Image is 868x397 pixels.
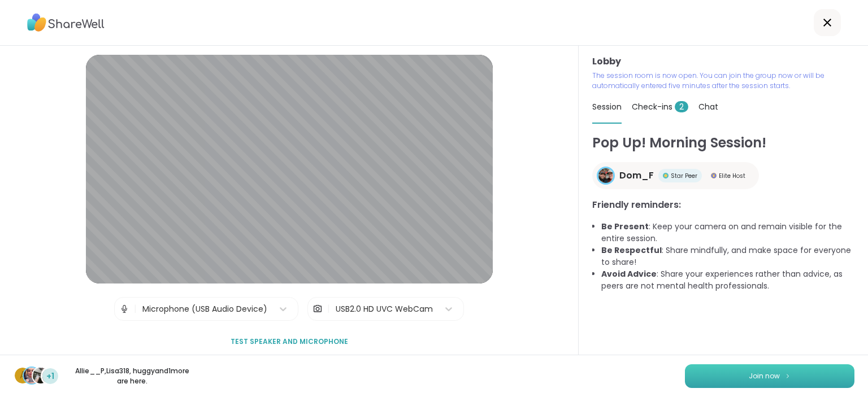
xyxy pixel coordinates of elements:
[592,55,854,68] h3: Lobby
[663,173,669,178] img: Star Peer
[601,245,662,256] b: Be Respectful
[671,172,697,180] span: Star Peer
[327,298,330,320] span: |
[119,298,129,320] img: Microphone
[20,368,26,383] span: A
[685,364,854,388] button: Join now
[24,368,40,383] img: Lisa318
[46,370,54,382] span: +1
[619,169,654,182] span: Dom_F
[601,245,854,268] li: : Share mindfully, and make space for everyone to share!
[632,101,688,112] span: Check-ins
[69,366,196,386] p: Allie__P , Lisa318 , huggy and 1 more are here.
[675,101,688,112] span: 2
[698,101,718,112] span: Chat
[592,133,854,153] h1: Pop Up! Morning Session!
[749,371,780,381] span: Join now
[231,337,348,347] span: Test speaker and microphone
[592,101,622,112] span: Session
[592,162,759,189] a: Dom_FDom_FStar PeerStar PeerElite HostElite Host
[27,10,105,36] img: ShareWell Logo
[711,173,717,178] img: Elite Host
[719,172,745,180] span: Elite Host
[601,268,854,292] li: : Share your experiences rather than advice, as peers are not mental health professionals.
[784,373,791,379] img: ShareWell Logomark
[598,168,613,183] img: Dom_F
[142,303,267,315] div: Microphone (USB Audio Device)
[601,268,657,280] b: Avoid Advice
[336,303,433,315] div: USB2.0 HD UVC WebCam
[601,221,854,245] li: : Keep your camera on and remain visible for the entire session.
[313,298,323,320] img: Camera
[33,368,49,383] img: huggy
[592,198,854,212] h3: Friendly reminders:
[592,71,854,91] p: The session room is now open. You can join the group now or will be automatically entered five mi...
[601,221,649,232] b: Be Present
[134,298,137,320] span: |
[226,330,353,354] button: Test speaker and microphone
